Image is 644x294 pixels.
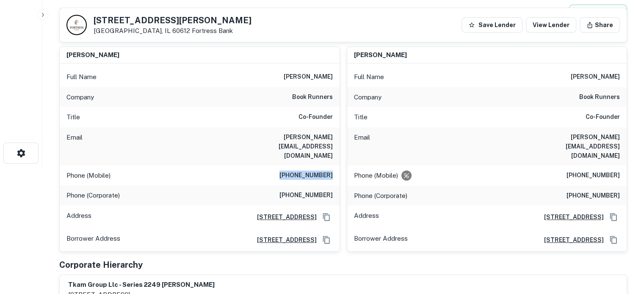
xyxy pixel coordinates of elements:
[580,17,620,33] button: Share
[66,211,91,223] p: Address
[59,258,143,271] h5: Corporate Hierarchy
[94,27,252,35] p: [GEOGRAPHIC_DATA], IL 60612
[250,212,317,222] a: [STREET_ADDRESS]
[320,234,333,246] button: Copy Address
[354,132,370,160] p: Email
[354,92,381,102] p: Company
[462,17,522,33] button: Save Lender
[569,5,627,20] button: Export CSV
[602,226,644,267] iframe: Chat Widget
[284,72,333,82] h6: [PERSON_NAME]
[518,132,620,160] h6: [PERSON_NAME][EMAIL_ADDRESS][DOMAIN_NAME]
[66,72,97,82] p: Full Name
[250,235,317,245] a: [STREET_ADDRESS]
[66,234,120,246] p: Borrower Address
[59,5,125,20] h4: Buyer Details
[354,50,407,60] h6: [PERSON_NAME]
[279,170,333,181] h6: [PHONE_NUMBER]
[68,280,215,290] h6: tkam group llc - series 2249 [PERSON_NAME]
[571,72,620,82] h6: [PERSON_NAME]
[320,211,333,223] button: Copy Address
[607,211,620,223] button: Copy Address
[66,190,120,201] p: Phone (Corporate)
[354,72,384,82] p: Full Name
[401,170,412,181] div: Requests to not be contacted at this number
[586,112,620,122] h6: Co-Founder
[66,50,119,60] h6: [PERSON_NAME]
[579,92,620,102] h6: book runners
[94,16,252,25] h5: [STREET_ADDRESS][PERSON_NAME]
[66,112,80,122] p: Title
[567,170,620,181] h6: [PHONE_NUMBER]
[354,234,408,246] p: Borrower Address
[537,212,604,222] a: [STREET_ADDRESS]
[526,17,576,33] a: View Lender
[66,170,111,181] p: Phone (Mobile)
[299,112,333,122] h6: Co-Founder
[66,92,94,102] p: Company
[292,92,333,102] h6: book runners
[279,190,333,201] h6: [PHONE_NUMBER]
[354,191,407,201] p: Phone (Corporate)
[537,235,604,245] a: [STREET_ADDRESS]
[354,211,379,223] p: Address
[567,191,620,201] h6: [PHONE_NUMBER]
[192,27,233,34] a: Fortress Bank
[231,132,333,160] h6: [PERSON_NAME][EMAIL_ADDRESS][DOMAIN_NAME]
[66,132,83,160] p: Email
[354,170,398,181] p: Phone (Mobile)
[354,112,368,122] p: Title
